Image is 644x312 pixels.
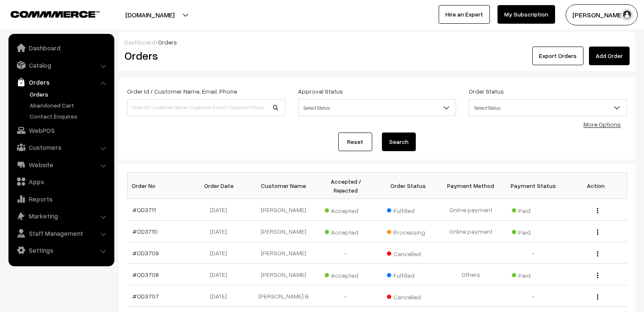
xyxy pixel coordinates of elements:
td: - [502,242,565,264]
td: [PERSON_NAME] [252,242,315,264]
a: #OD3709 [133,249,159,257]
th: Order Date [190,173,252,199]
a: Catalog [11,58,111,73]
span: Accepted [325,269,367,280]
a: Orders [28,90,111,99]
span: Accepted [325,204,367,215]
button: Search [382,133,416,151]
img: Menu [597,251,598,257]
a: WebPOS [11,123,111,138]
td: Online payment [439,221,502,242]
span: Cancelled [387,247,429,258]
a: Orders [11,75,111,90]
a: Dashboard [124,39,155,46]
a: Customers [11,140,111,155]
td: - [315,242,377,264]
td: [PERSON_NAME] [252,264,315,285]
button: [DOMAIN_NAME] [96,4,204,25]
span: Accepted [325,226,367,237]
span: Orders [158,39,177,46]
span: Select Status [299,100,456,115]
span: Fulfilled [387,204,429,215]
button: [PERSON_NAME] C [566,4,638,25]
img: Menu [597,208,598,213]
span: Cancelled [387,290,429,301]
td: Others [439,264,502,285]
a: Settings [11,243,111,258]
a: Apps [11,174,111,189]
span: Paid [512,269,554,280]
a: My Subscription [498,5,555,24]
a: #OD3710 [133,228,158,235]
h2: Orders [124,49,285,62]
td: [DATE] [190,242,252,264]
a: Hire an Expert [439,5,490,24]
img: Menu [597,229,598,235]
th: Payment Method [439,173,502,199]
td: Online payment [439,199,502,221]
td: [DATE] [190,285,252,307]
td: - [315,285,377,307]
td: [PERSON_NAME] [252,199,315,221]
td: [DATE] [190,221,252,242]
a: Marketing [11,208,111,224]
a: Staff Management [11,226,111,241]
a: Reports [11,191,111,207]
span: Paid [512,226,554,237]
input: Order Id / Customer Name / Customer Email / Customer Phone [127,99,285,116]
a: Contact Enquires [28,112,111,121]
a: Abandoned Cart [28,101,111,110]
a: Add Order [589,47,630,65]
a: More Options [583,121,621,128]
a: COMMMERCE [11,8,85,19]
a: Dashboard [11,40,111,55]
img: Menu [597,273,598,278]
th: Payment Status [502,173,565,199]
span: Fulfilled [387,269,429,280]
a: #OD3708 [133,271,159,278]
td: [DATE] [190,264,252,285]
img: Menu [597,294,598,300]
span: Processing [387,226,429,237]
img: user [621,8,633,21]
span: Paid [512,204,554,215]
label: Order Status [469,87,504,96]
th: Order No [127,173,190,199]
td: [DATE] [190,199,252,221]
td: [PERSON_NAME] [252,221,315,242]
a: #OD3711 [133,206,156,213]
img: COMMMERCE [11,11,100,17]
th: Accepted / Rejected [315,173,377,199]
label: Order Id / Customer Name, Email, Phone [127,87,237,96]
a: #OD3707 [133,293,159,300]
th: Order Status [377,173,440,199]
a: Website [11,157,111,172]
label: Approval Status [298,87,343,96]
th: Action [564,173,627,199]
td: [PERSON_NAME] B [252,285,315,307]
div: / [124,38,630,47]
span: Select Status [469,99,627,116]
span: Select Status [298,99,456,116]
td: - [502,285,565,307]
button: Export Orders [532,47,583,65]
a: Reset [338,133,372,151]
th: Customer Name [252,173,315,199]
span: Select Status [469,100,627,115]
